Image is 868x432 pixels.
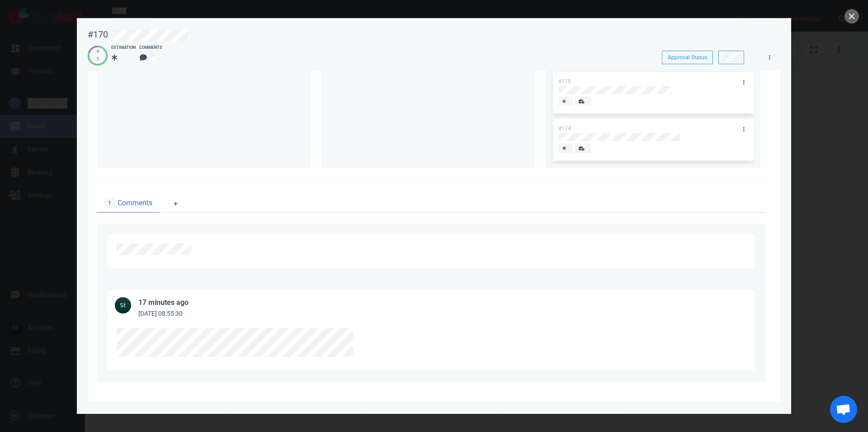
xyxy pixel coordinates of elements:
span: Comments [118,198,152,209]
div: 1 [96,56,99,63]
div: #170 [88,29,108,40]
small: [DATE] 08:55:30 [138,310,183,317]
div: Comments [139,45,162,51]
img: 36 [115,297,131,313]
div: Estimation [111,45,136,51]
div: Open chat [830,396,857,423]
span: 1 [104,198,115,209]
div: 4 [96,48,99,56]
span: #175 [558,78,571,85]
div: 17 minutes ago [138,297,189,308]
button: close [844,9,859,24]
span: #174 [558,125,571,132]
button: Approval Status [662,51,713,64]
